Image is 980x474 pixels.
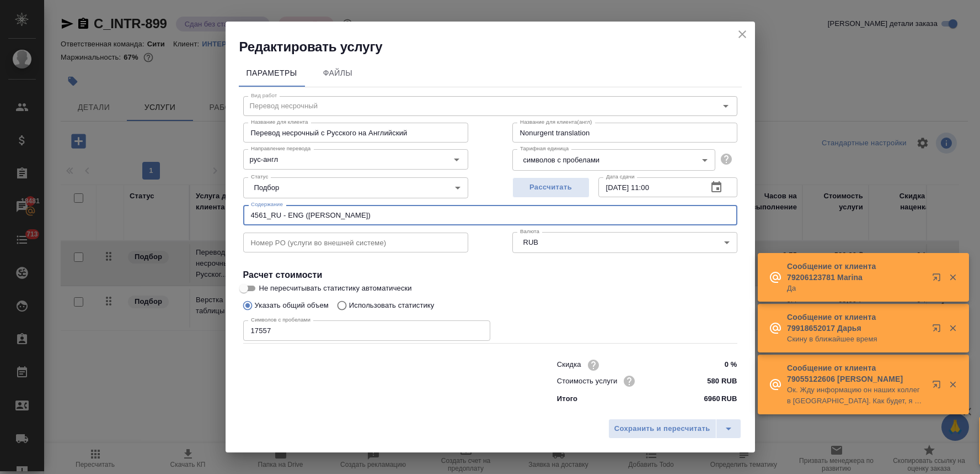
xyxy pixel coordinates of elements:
[557,376,618,387] p: Стоимость услуги
[243,177,468,198] div: Подбор
[512,177,590,198] button: Рассчитать
[721,393,737,404] p: RUB
[449,152,464,167] button: Open
[259,283,412,294] span: Не пересчитывать статистику автоматически
[520,238,542,247] button: RUB
[312,66,365,80] span: Файлы
[557,359,581,370] p: Скидка
[520,155,603,165] button: символов с пробелами
[518,181,583,194] span: Рассчитать
[557,393,577,404] p: Итого
[941,323,964,333] button: Закрыть
[614,423,710,435] span: Сохранить и пересчитать
[512,232,737,253] div: RUB
[941,272,964,282] button: Закрыть
[239,38,755,56] h2: Редактировать услугу
[695,357,737,373] input: ✎ Введи что-нибудь
[787,261,925,283] p: Сообщение от клиента 79206123781 Marina
[787,362,925,385] p: Сообщение от клиента 79055122606 [PERSON_NAME]
[695,373,737,389] input: ✎ Введи что-нибудь
[512,149,715,170] div: символов с пробелами
[787,283,925,294] p: Да
[787,312,925,334] p: Сообщение от клиента 79918652017 Дарья
[704,393,720,404] p: 6960
[255,300,329,311] p: Указать общий объем
[734,26,751,43] button: close
[787,334,925,345] p: Скину в ближайшее время
[925,373,952,400] button: Открыть в новой вкладке
[941,380,964,389] button: Закрыть
[925,317,952,344] button: Открыть в новой вкладке
[787,385,925,407] p: Ок. Жду информацию он наших коллег в [GEOGRAPHIC_DATA]. Как будет, я вам пришлю
[608,419,716,439] button: Сохранить и пересчитать
[925,266,952,293] button: Открыть в новой вкладке
[349,300,435,311] p: Использовать статистику
[608,419,741,439] div: split button
[243,268,737,282] h4: Расчет стоимости
[245,66,298,80] span: Параметры
[251,183,283,192] button: Подбор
